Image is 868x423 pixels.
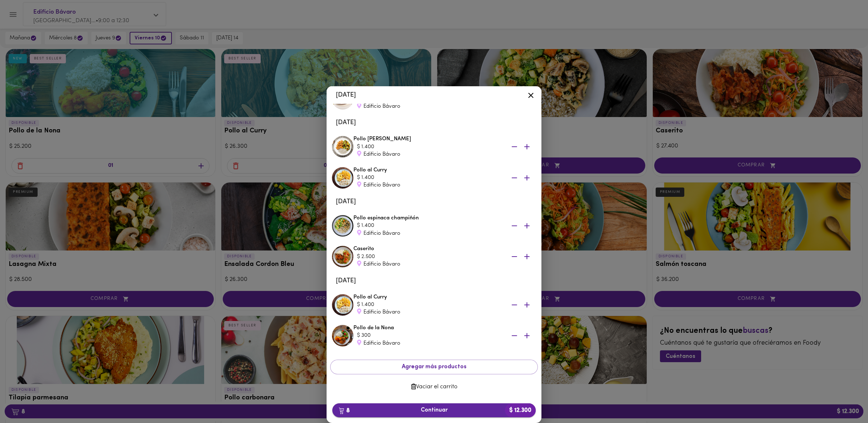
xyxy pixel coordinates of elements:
[336,364,532,370] span: Agregar más productos
[334,406,354,415] b: 8
[332,167,353,189] img: Pollo al Curry
[353,166,536,189] div: Pollo al Curry
[330,380,538,394] button: Vaciar el carrito
[353,324,536,347] div: Pollo de la Nona
[330,114,538,131] li: [DATE]
[826,381,861,416] iframe: Messagebird Livechat Widget
[332,403,536,417] button: 8Continuar$ 12.300
[353,245,536,268] div: Caserito
[357,253,500,261] div: $ 2.500
[336,384,532,390] span: Vaciar el carrito
[357,308,500,316] div: Edificio Bávaro
[357,151,500,158] div: Edificio Bávaro
[332,325,353,346] img: Pollo de la Nona
[330,193,538,210] li: [DATE]
[505,403,536,417] b: $ 12.300
[357,103,500,110] div: Edificio Bávaro
[357,143,500,151] div: $ 1.400
[339,407,344,414] img: cart.png
[330,272,538,290] li: [DATE]
[338,407,530,414] span: Continuar
[332,136,353,157] img: Pollo Tikka Massala
[357,222,500,229] div: $ 1.400
[357,340,500,347] div: Edificio Bávaro
[357,301,500,308] div: $ 1.400
[330,360,538,374] button: Agregar más productos
[357,261,500,268] div: Edificio Bávaro
[330,86,538,103] li: [DATE]
[357,230,500,237] div: Edificio Bávaro
[332,246,353,267] img: Caserito
[353,135,536,158] div: Pollo [PERSON_NAME]
[353,293,536,316] div: Pollo al Curry
[357,181,500,189] div: Edificio Bávaro
[353,214,536,237] div: Pollo espinaca champiñón
[357,174,500,181] div: $ 1.400
[332,215,353,237] img: Pollo espinaca champiñón
[332,294,353,316] img: Pollo al Curry
[357,332,500,339] div: $ 300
